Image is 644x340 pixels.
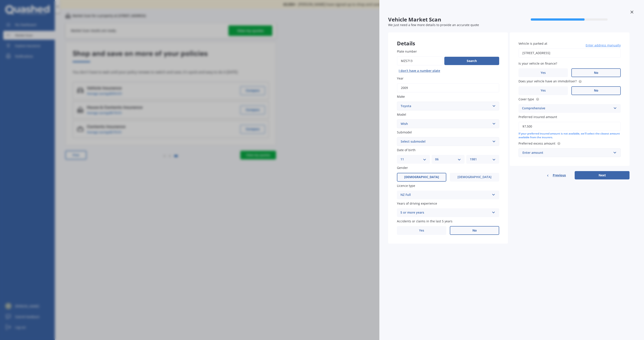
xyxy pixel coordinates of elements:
[388,16,509,23] span: Vehicle Market Scan
[444,57,499,65] button: Search
[400,210,490,215] div: 5 or more years
[522,106,612,111] div: Comprehensive
[397,184,415,188] span: Licence type
[575,171,630,179] button: Next
[518,132,621,139] div: If your preferred insured amount is not available, we'll select the closest amount available from...
[397,49,417,53] span: Plate number
[397,148,416,152] span: Date of birth
[522,150,612,155] div: Enter amount
[397,219,452,223] span: Accidents or claims in the last 5 years
[397,112,406,117] span: Model
[518,61,557,66] span: Is your vehicle on finance?
[397,67,442,74] button: I don’t have a number plate
[518,115,557,119] span: Preferred insured amount
[397,83,499,92] input: YYYY
[472,229,477,232] span: No
[518,41,547,46] span: Vehicle is parked at
[518,79,577,83] span: Does your vehicle have an immobiliser?
[594,71,598,75] span: No
[400,192,490,198] div: NZ Full
[541,89,546,92] span: Yes
[518,97,534,101] span: Cover type
[586,43,621,48] span: Enter address manually
[541,71,546,75] span: Yes
[388,32,508,46] div: Details
[397,76,404,80] span: Year
[553,172,566,179] span: Previous
[397,130,412,134] span: Submodel
[594,89,598,92] span: No
[518,48,621,58] input: Enter address
[419,229,424,232] span: Yes
[404,175,439,179] span: [DEMOGRAPHIC_DATA]
[457,175,492,179] span: [DEMOGRAPHIC_DATA]
[518,141,555,145] span: Preferred excess amount
[397,201,437,205] span: Years of driving experience
[388,23,479,27] span: We just need a few more details to provide an accurate quote
[397,56,443,66] input: Enter plate number
[397,166,408,170] span: Gender
[397,95,405,99] span: Make
[518,122,621,131] input: Enter amount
